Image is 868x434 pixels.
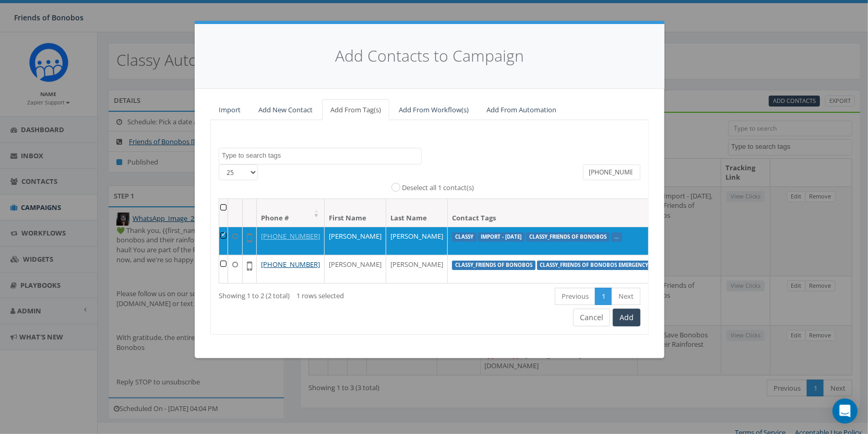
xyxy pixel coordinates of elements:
th: Phone #: activate to sort column ascending [257,199,325,227]
a: Import [210,99,249,121]
a: [PHONE_NUMBER] [261,260,320,269]
td: [PERSON_NAME] [325,227,386,255]
a: 1 [595,288,612,305]
h4: Add Contacts to Campaign [210,45,649,67]
span: 1 rows selected [296,291,344,300]
td: [PERSON_NAME] [325,255,386,283]
label: classy [452,232,477,242]
a: Previous [555,288,596,305]
a: ... [614,233,619,240]
div: Showing 1 to 2 (2 total) [219,287,385,301]
a: [PHONE_NUMBER] [261,231,320,241]
div: Open Intercom Messenger [833,398,858,424]
input: Type to search [583,165,640,180]
td: [PERSON_NAME] [386,255,448,283]
td: [PERSON_NAME] [386,227,448,255]
th: Contact Tags [448,199,694,227]
label: classy_Friends of Bonobos [526,232,610,242]
a: Next [612,288,640,305]
th: First Name [325,199,386,227]
button: Add [613,309,640,326]
a: Add From Workflow(s) [390,99,477,121]
a: Add From Automation [478,99,565,121]
label: classy_Friends of Bonobos Emergency Flood Relief [537,261,688,270]
label: Deselect all 1 contact(s) [402,183,474,193]
a: Add From Tag(s) [322,99,389,121]
a: Add New Contact [250,99,321,121]
th: Last Name [386,199,448,227]
label: classy_Friends of Bonobos [452,261,536,270]
textarea: Search [222,151,421,160]
label: Import - [DATE] [478,232,525,242]
button: Cancel [573,309,610,326]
